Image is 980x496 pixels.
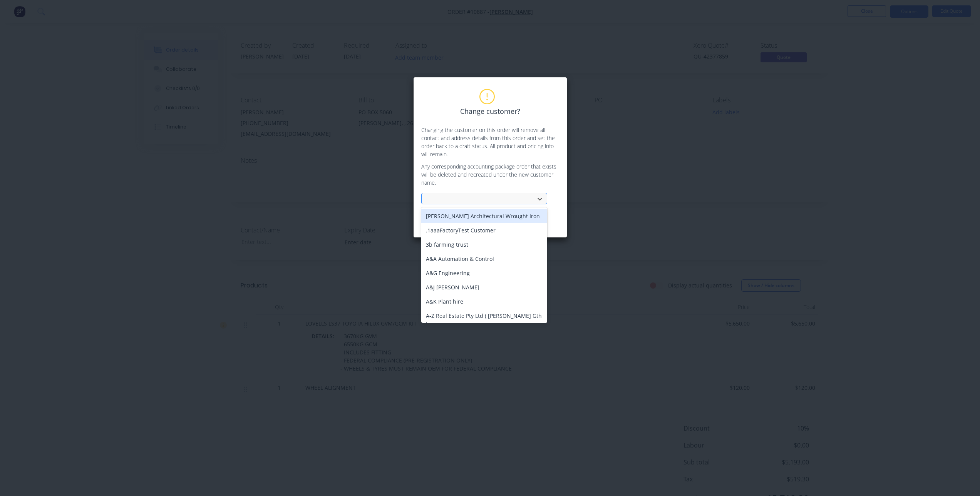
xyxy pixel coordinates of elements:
div: A&A Automation & Control [421,252,547,266]
div: A&J [PERSON_NAME] [421,280,547,294]
div: A-Z Real Estate Pty Ltd ( [PERSON_NAME] Gth ) [421,309,547,331]
div: [PERSON_NAME] Architectural Wrought Iron [421,209,547,223]
span: Change customer? [460,106,520,117]
div: 3b farming trust [421,237,547,252]
div: A&K Plant hire [421,294,547,309]
div: A&G Engineering [421,266,547,280]
p: Changing the customer on this order will remove all contact and address details from this order a... [421,126,559,158]
p: Any corresponding accounting package order that exists will be deleted and recreated under the ne... [421,162,559,187]
div: .1aaaFactoryTest Customer [421,223,547,237]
